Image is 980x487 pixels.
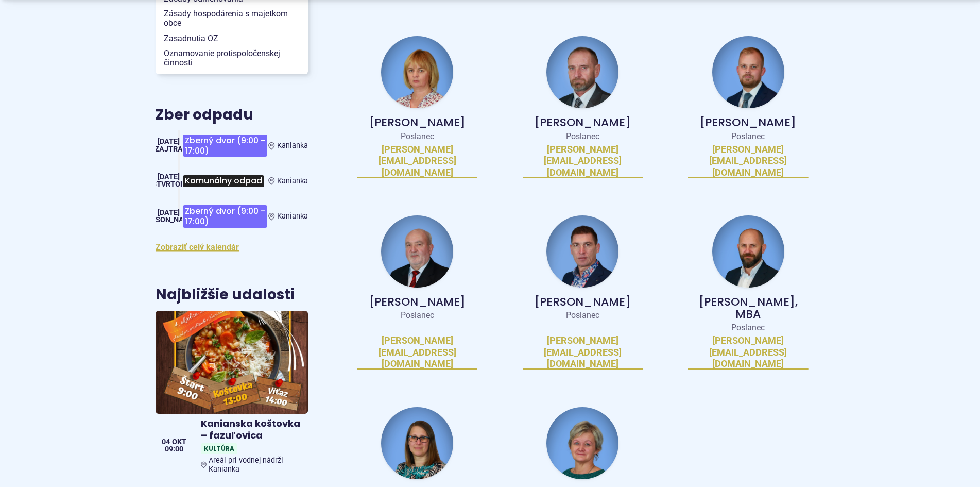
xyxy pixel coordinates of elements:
span: Zberný dvor (9:00 - 17:00) [183,135,267,157]
h3: Zber odpadu [156,107,308,123]
span: Zajtra [154,145,183,154]
p: Poslanec [523,310,643,321]
img: fotka - Ľubica Vidová [546,407,618,479]
span: 09:00 [162,446,186,453]
a: Zásady hospodárenia s majetkom obce [156,6,308,30]
span: 04 [162,439,170,446]
span: Zasadnutia OZ [164,31,300,46]
img: fotka - Ivan Pekár [712,215,784,288]
img: fotka - Katarína Šimová [381,407,453,479]
span: Kanianka [277,212,308,221]
p: [PERSON_NAME] [357,296,477,308]
h3: Najbližšie udalosti [156,287,295,303]
img: fotka - Miroslava Hollá [381,36,453,108]
span: [DATE] [158,137,180,146]
span: Zásady hospodárenia s majetkom obce [164,6,300,30]
a: Zasadnutia OZ [156,31,308,46]
span: Kanianka [277,177,308,186]
span: okt [172,439,186,446]
p: [PERSON_NAME] [523,116,643,129]
p: [PERSON_NAME] [523,296,643,308]
img: fotka - Michal Kollár [712,36,784,108]
p: Poslanec [523,131,643,142]
a: [PERSON_NAME][EMAIL_ADDRESS][DOMAIN_NAME] [357,144,477,179]
img: fotka - Richard Marko [546,215,618,288]
p: [PERSON_NAME] [688,116,808,129]
p: [PERSON_NAME], MBA [688,296,808,321]
span: Kanianka [277,141,308,150]
span: [PERSON_NAME] [140,215,197,224]
img: fotka - Ján Lacko [381,215,453,288]
span: [DATE] [158,208,180,217]
a: [PERSON_NAME][EMAIL_ADDRESS][DOMAIN_NAME] [523,335,643,370]
span: Komunálny odpad [183,175,264,187]
img: fotka - Peter Hraňo [546,36,618,108]
p: [PERSON_NAME] [357,116,477,129]
span: štvrtok [152,180,185,189]
p: Poslanec [357,131,477,142]
p: Poslanec [357,310,477,321]
a: Komunálny odpad Kanianka [DATE] štvrtok [156,169,308,193]
span: Zberný dvor (9:00 - 17:00) [183,205,267,227]
span: [DATE] [158,173,180,181]
p: Poslanec [688,131,808,142]
span: Areál pri vodnej nádrži Kanianka [209,456,304,474]
p: Poslanec [688,323,808,333]
a: Zberný dvor (9:00 - 17:00) Kanianka [DATE] Zajtra [156,130,308,161]
a: Zberný dvor (9:00 - 17:00) Kanianka [DATE] [PERSON_NAME] [156,201,308,231]
a: [PERSON_NAME][EMAIL_ADDRESS][DOMAIN_NAME] [688,335,808,370]
a: [PERSON_NAME][EMAIL_ADDRESS][DOMAIN_NAME] [688,144,808,179]
span: Kultúra [201,443,237,454]
a: Zobraziť celý kalendár [156,242,239,252]
a: Kanianska koštovka – fazuľovica KultúraAreál pri vodnej nádrži Kanianka 04 okt 09:00 [156,311,308,478]
h4: Kanianska koštovka – fazuľovica [201,418,304,441]
a: [PERSON_NAME][EMAIL_ADDRESS][DOMAIN_NAME] [357,335,477,370]
span: Oznamovanie protispoločenskej činnosti [164,46,300,70]
a: Oznamovanie protispoločenskej činnosti [156,46,308,70]
a: [PERSON_NAME][EMAIL_ADDRESS][DOMAIN_NAME] [523,144,643,179]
